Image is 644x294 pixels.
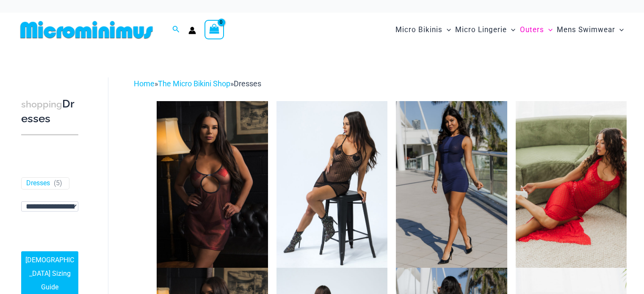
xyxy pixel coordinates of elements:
a: View Shopping Cart, empty [205,20,224,39]
select: wpc-taxonomy-pa_fabric-type-746009 [21,201,78,212]
span: ( ) [54,179,62,188]
nav: Site Navigation [392,16,627,44]
span: Micro Lingerie [455,19,507,41]
a: Mens SwimwearMenu ToggleMenu Toggle [555,17,626,43]
a: Account icon link [188,27,196,34]
span: 5 [56,179,60,187]
span: Menu Toggle [507,19,515,41]
a: OutersMenu ToggleMenu Toggle [518,17,555,43]
img: Desire Me Navy 5192 Dress 11 [396,101,507,268]
img: MM SHOP LOGO FLAT [17,20,156,39]
span: Dresses [234,79,261,88]
a: Home [134,79,155,88]
a: Search icon link [172,25,180,35]
a: Micro BikinisMenu ToggleMenu Toggle [393,17,453,43]
span: Menu Toggle [615,19,624,41]
span: Menu Toggle [544,19,553,41]
span: Micro Bikinis [395,19,442,41]
img: Delta Black Hearts 5612 Dress 05 [276,101,387,268]
a: Dresses [26,179,50,188]
span: shopping [21,99,62,110]
span: Outers [520,19,544,41]
span: Mens Swimwear [557,19,615,41]
img: Midnight Shimmer Red 5131 Dress 03v3 [157,101,268,268]
a: Micro LingerieMenu ToggleMenu Toggle [453,17,517,43]
span: » » [134,79,261,88]
img: Sometimes Red 587 Dress 10 [516,101,627,268]
h3: Dresses [21,97,78,126]
a: The Micro Bikini Shop [158,79,230,88]
span: Menu Toggle [442,19,451,41]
